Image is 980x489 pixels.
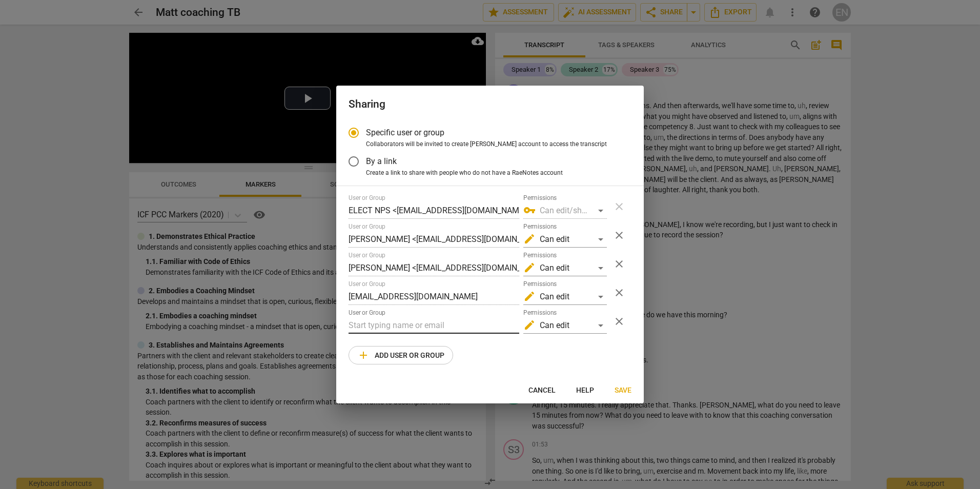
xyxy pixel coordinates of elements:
input: Start typing name or email [349,289,519,305]
span: edit [523,261,536,274]
label: User or Group [349,195,385,201]
span: add [357,349,370,361]
button: Cancel [520,381,564,399]
span: close [613,229,625,241]
span: Add user or group [357,349,444,361]
span: Create a link to share with people who do not have a RaeNotes account [366,169,563,178]
label: Permissions [523,195,557,201]
label: Permissions [523,224,557,230]
div: Can edit [523,231,607,248]
label: Permissions [523,310,557,316]
div: Can edit [523,317,607,334]
label: Permissions [523,253,557,259]
span: edit [523,290,536,302]
span: Collaborators will be invited to create [PERSON_NAME] account to access the transcript [366,140,607,149]
span: Specific user or group [366,127,444,138]
input: Start typing name or email [349,317,519,334]
input: Start typing name or email [349,260,519,276]
button: Add [349,346,453,364]
div: Can edit [523,289,607,305]
div: Sharing type [349,120,631,177]
input: Start typing name or email [349,231,519,248]
h2: Sharing [349,98,631,111]
span: Save [615,385,631,396]
span: Cancel [528,385,556,396]
span: edit [523,319,536,331]
div: Can edit/share [523,202,607,219]
input: Start typing name or email [349,202,519,219]
label: User or Group [349,224,385,230]
label: User or Group [349,253,385,259]
div: Can edit [523,260,607,276]
span: edit [523,233,536,245]
label: Permissions [523,281,557,288]
span: vpn_key [523,204,536,216]
span: close [613,258,625,270]
span: close [613,315,625,328]
span: Help [576,385,594,396]
button: Help [568,381,602,399]
span: close [613,287,625,299]
button: Save [606,381,640,399]
label: User or Group [349,310,385,316]
span: By a link [366,155,397,167]
label: User or Group [349,281,385,288]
